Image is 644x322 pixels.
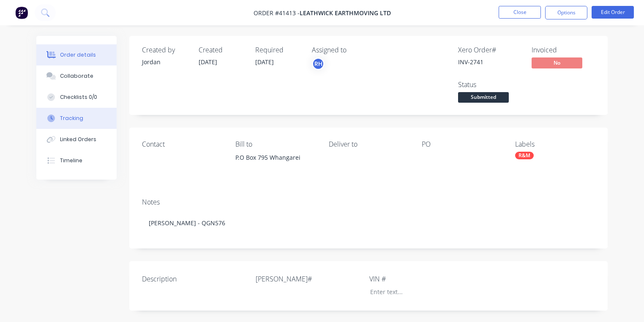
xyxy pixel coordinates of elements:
div: Created [199,46,245,54]
div: Required [255,46,302,54]
span: No [532,57,582,68]
div: Checklists 0/0 [60,93,97,101]
button: Close [499,6,541,19]
button: RH [312,57,325,70]
span: Leathwick Earthmoving Ltd [300,9,391,17]
button: Linked Orders [36,129,117,150]
button: Tracking [36,108,117,129]
button: Options [545,6,587,19]
div: PO [422,140,502,148]
button: Collaborate [36,65,117,87]
span: [DATE] [199,58,217,66]
span: Order #41413 - [254,9,300,17]
div: Xero Order # [458,46,521,54]
div: INV-2741 [458,57,521,66]
img: Factory [15,6,28,19]
span: [DATE] [255,58,274,66]
button: Order details [36,44,117,65]
div: Bill to [235,140,315,148]
button: Submitted [458,92,509,105]
div: Tracking [60,115,83,122]
div: Jordan [142,57,188,66]
div: [PERSON_NAME] - QGN576 [142,210,595,236]
div: P.O Box 795 Whangarei [235,152,315,164]
button: Edit Order [592,6,634,19]
div: Order details [60,51,96,59]
div: Status [458,81,521,89]
div: Linked Orders [60,136,96,143]
div: R&M [515,152,534,159]
button: Timeline [36,150,117,171]
div: Deliver to [329,140,409,148]
div: Contact [142,140,222,148]
div: Created by [142,46,188,54]
div: Collaborate [60,72,93,80]
div: Timeline [60,157,82,164]
div: Invoiced [532,46,595,54]
div: P.O Box 795 Whangarei [235,152,315,179]
div: Labels [515,140,595,148]
label: Description [142,274,248,284]
label: [PERSON_NAME]# [256,274,361,284]
label: VIN # [369,274,475,284]
div: Notes [142,198,595,206]
button: Checklists 0/0 [36,87,117,108]
span: Submitted [458,92,509,103]
div: Assigned to [312,46,396,54]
